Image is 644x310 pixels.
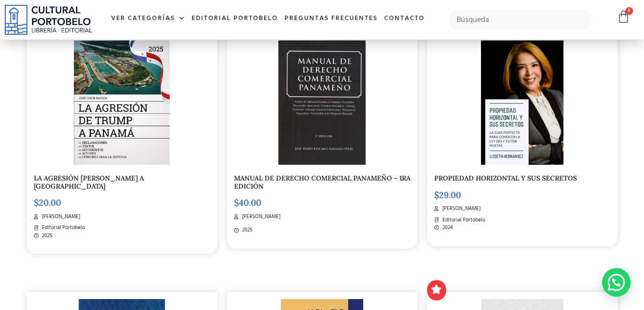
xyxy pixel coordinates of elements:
[602,268,631,297] div: WhatsApp contact
[40,232,52,240] span: 2025
[449,10,592,30] input: Búsqueda
[234,174,410,190] a: MANUAL DE DERECHO COMERCIAL PANAMEÑO – 1RA EDICIÓN
[40,224,85,232] span: Editorial Portobelo
[434,190,461,200] bdi: 29.00
[74,40,170,164] img: ARREGLADA-AT-C-V2-agresion
[440,205,480,213] span: [PERSON_NAME]
[281,9,381,29] a: Preguntas frecuentes
[188,9,281,29] a: Editorial Portobelo
[278,40,366,164] img: WhatsApp Image 2025-02-14 at 1.00.55 PM
[381,9,428,29] a: Contacto
[625,7,633,15] span: 0
[34,197,61,208] bdi: 20.00
[434,190,439,200] span: $
[40,213,80,221] span: [PERSON_NAME]
[240,213,280,221] span: [PERSON_NAME]
[434,174,577,182] a: PROPIEDAD HORIZONTAL Y SUS SECRETOS
[440,224,453,232] span: 2024
[34,197,39,208] span: $
[240,226,253,234] span: 2025
[481,40,563,164] img: AAFF-TRZ-Portada Lizbeth-11 abr 24-01
[34,174,144,190] a: LA AGRESIÓN [PERSON_NAME] A [GEOGRAPHIC_DATA]
[234,197,261,208] bdi: 40.00
[108,9,188,29] a: Ver Categorías
[440,216,485,224] span: Editorial Portobelo
[234,197,239,208] span: $
[617,10,630,24] a: 0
